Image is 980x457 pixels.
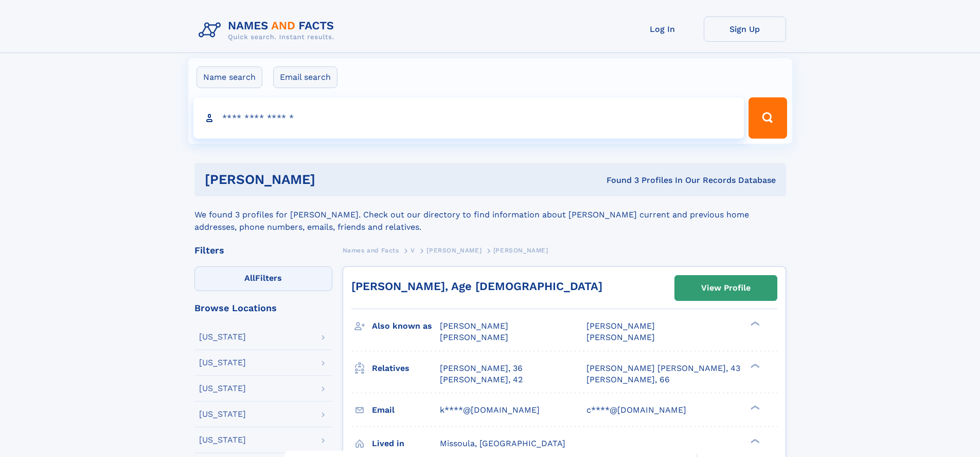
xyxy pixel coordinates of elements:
[197,66,262,88] label: Name search
[194,246,332,255] div: Filters
[244,273,255,283] span: All
[194,266,332,291] label: Filters
[194,196,786,233] div: We found 3 profiles for [PERSON_NAME]. Check out our directory to find information about [PERSON_...
[621,16,704,42] a: Log In
[426,247,482,254] span: [PERSON_NAME]
[194,303,332,313] div: Browse Locations
[440,321,508,331] span: [PERSON_NAME]
[372,435,440,452] h3: Lived in
[701,276,751,300] div: View Profile
[199,333,246,341] div: [US_STATE]
[343,244,399,257] a: Names and Facts
[461,175,776,186] div: Found 3 Profiles In Our Records Database
[194,16,343,44] img: Logo Names and Facts
[411,247,415,254] span: V
[440,332,508,342] span: [PERSON_NAME]
[493,247,548,254] span: [PERSON_NAME]
[351,280,602,293] a: [PERSON_NAME], Age [DEMOGRAPHIC_DATA]
[199,410,246,418] div: [US_STATE]
[372,360,440,377] h3: Relatives
[273,66,337,88] label: Email search
[586,363,740,374] a: [PERSON_NAME] [PERSON_NAME], 43
[704,16,786,42] a: Sign Up
[411,244,415,257] a: V
[748,404,760,411] div: ❯
[440,438,565,448] span: Missoula, [GEOGRAPHIC_DATA]
[440,374,523,385] a: [PERSON_NAME], 42
[199,384,246,393] div: [US_STATE]
[748,320,760,327] div: ❯
[193,97,744,139] input: search input
[372,317,440,335] h3: Also known as
[586,332,655,342] span: [PERSON_NAME]
[748,362,760,369] div: ❯
[749,97,787,139] button: Search Button
[372,401,440,419] h3: Email
[440,363,523,374] a: [PERSON_NAME], 36
[199,436,246,444] div: [US_STATE]
[675,276,777,300] a: View Profile
[426,244,482,257] a: [PERSON_NAME]
[586,374,670,385] a: [PERSON_NAME], 66
[586,321,655,331] span: [PERSON_NAME]
[205,173,461,186] h1: [PERSON_NAME]
[199,359,246,367] div: [US_STATE]
[748,437,760,444] div: ❯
